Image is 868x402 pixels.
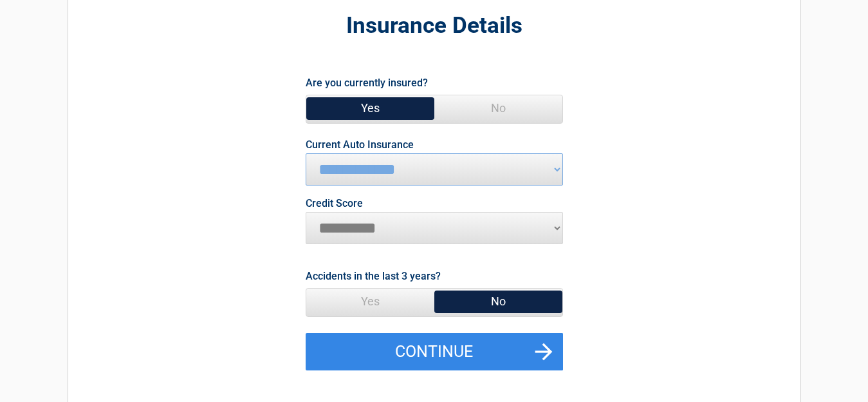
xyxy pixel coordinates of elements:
[306,74,428,91] label: Are you currently insured?
[306,333,563,370] button: Continue
[306,267,441,285] label: Accidents in the last 3 years?
[306,198,363,209] label: Credit Score
[306,289,434,314] span: Yes
[139,11,730,41] h2: Insurance Details
[306,95,434,121] span: Yes
[434,289,562,314] span: No
[306,140,414,150] label: Current Auto Insurance
[434,95,562,121] span: No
